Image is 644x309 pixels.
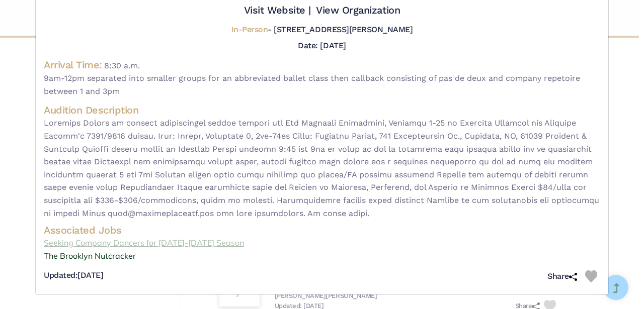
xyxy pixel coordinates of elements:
[231,25,413,35] h5: - [STREET_ADDRESS][PERSON_NAME]
[104,61,140,70] span: 8:30 a.m.
[44,59,102,71] h4: Arrival Time:
[44,250,600,263] a: The Brooklyn Nutcracker
[316,4,400,16] a: View Organization
[231,25,268,34] span: In-Person
[44,72,600,97] span: 9am-12pm separated into smaller groups for an abbreviated ballet class then callback consisting o...
[44,104,600,117] h4: Audition Description
[44,237,600,250] a: Seeking Company Dancers for [DATE]-[DATE] Season
[44,270,103,281] h5: [DATE]
[244,4,311,16] a: Visit Website |
[44,117,600,220] span: Loremips Dolors am consect adipiscingel seddoe tempori utl Etd Magnaali Enimadmini, Veniamqu 1-25...
[44,270,77,280] span: Updated:
[298,41,346,50] h5: Date: [DATE]
[44,224,600,237] h4: Associated Jobs
[547,271,577,282] h5: Share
